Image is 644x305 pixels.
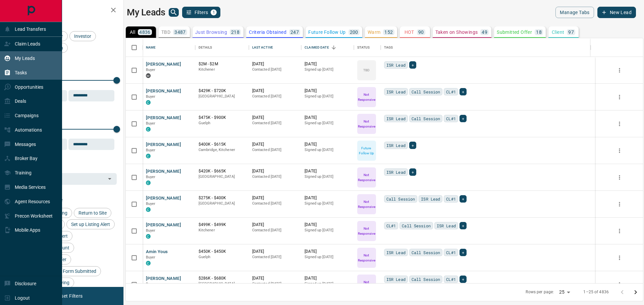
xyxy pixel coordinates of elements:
p: 200 [350,30,358,34]
p: Future Follow Up [308,30,345,34]
span: Buyer [146,121,156,126]
p: 152 [384,30,393,34]
div: + [460,195,467,203]
p: [DATE] [252,115,298,121]
p: Not Responsive [358,92,375,102]
p: $2M - $2M [199,61,246,67]
span: Buyer [146,68,156,72]
span: Buyer [146,202,156,206]
p: [DATE] [252,142,298,147]
span: + [412,62,414,68]
p: Kitchener [199,228,246,233]
span: CL#1 [446,115,456,122]
span: 1 [211,10,216,15]
p: Not Responsive [358,172,375,182]
div: condos.ca [146,180,151,185]
span: Call Session [412,88,440,95]
p: Contacted [DATE] [252,147,298,153]
span: + [462,196,464,202]
button: [PERSON_NAME] [146,222,181,228]
div: condos.ca [146,234,151,239]
p: Contacted [DATE] [252,228,298,233]
p: Signed up [DATE] [305,67,351,72]
p: Signed up [DATE] [305,228,351,233]
span: CL#1 [386,222,396,229]
span: Call Session [412,276,440,283]
div: Set up Listing Alert [66,219,115,229]
p: Rows per page: [526,289,554,295]
div: Name [146,38,156,57]
div: Details [199,38,212,57]
div: Tags [381,38,591,57]
span: Buyer [146,94,156,99]
p: [DATE] [252,195,298,201]
p: Warm [368,30,381,34]
p: Signed up [DATE] [305,174,351,179]
p: $499K - $499K [199,222,246,228]
p: Future Follow Up [358,146,375,156]
button: Filters1 [182,7,221,18]
span: Return to Site [76,210,109,216]
div: Status [357,38,370,57]
h1: My Leads [127,7,165,18]
span: Buyer [146,228,156,233]
button: more [614,119,625,129]
span: Buyer [146,175,156,179]
p: TBD [161,30,170,34]
div: 25 [556,287,573,297]
button: Open [105,174,114,183]
span: + [462,222,464,229]
p: Guelph [199,121,246,126]
p: All [130,30,135,34]
p: [GEOGRAPHIC_DATA] [199,174,246,179]
p: [DATE] [305,115,351,121]
p: Contacted [DATE] [252,94,298,99]
div: Name [143,38,195,57]
span: CL#1 [446,249,456,256]
p: 4836 [139,30,151,34]
p: Guelph [199,254,246,260]
div: condos.ca [146,261,151,265]
button: more [614,92,625,102]
div: Status [354,38,381,57]
p: Signed up [DATE] [305,201,351,206]
div: condos.ca [146,154,151,158]
p: [DATE] [252,222,298,228]
p: Signed up [DATE] [305,121,351,126]
div: condos.ca [146,100,151,105]
p: Not Responsive [358,119,375,129]
button: search button [169,8,179,17]
div: + [460,222,467,229]
p: [DATE] [252,249,298,254]
p: $450K - $450K [199,249,246,254]
p: 49 [482,30,487,34]
p: [DATE] [252,168,298,174]
h2: Filters [21,7,117,15]
span: ISR Lead [386,115,406,122]
p: [DATE] [305,88,351,94]
span: ISR Lead [386,62,406,68]
p: [DATE] [305,61,351,67]
p: [DATE] [252,276,298,281]
p: Contacted [DATE] [252,254,298,260]
span: Buyer [146,255,156,259]
div: Tags [384,38,393,57]
button: Manage Tabs [555,7,594,18]
div: + [409,61,416,69]
span: Call Session [402,222,431,229]
p: 1–25 of 4836 [583,289,609,295]
button: more [614,65,625,75]
p: [DATE] [305,168,351,174]
div: Claimed Date [301,38,354,57]
p: Kitchener [199,67,246,72]
p: 3487 [174,30,186,34]
div: + [460,276,467,283]
p: [GEOGRAPHIC_DATA] [199,281,246,287]
span: Buyer [146,148,156,152]
p: Criteria Obtained [249,30,286,34]
div: mrloft.ca [146,73,151,78]
button: more [614,199,625,209]
div: Last Active [249,38,302,57]
p: Contacted [DATE] [252,174,298,179]
button: more [614,146,625,156]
